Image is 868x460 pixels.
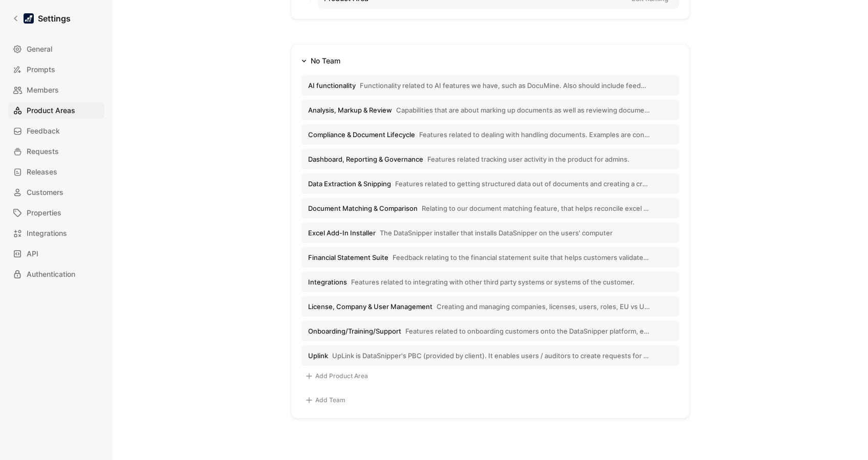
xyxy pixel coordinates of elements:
[38,12,71,25] h1: Settings
[301,394,349,406] button: Add Team
[27,166,57,178] span: Releases
[308,204,418,213] span: Document Matching & Comparison
[27,207,61,219] span: Properties
[393,253,650,262] span: Feedback relating to the financial statement suite that helps customers validate financial statem...
[301,296,679,317] button: License, Company & User ManagementCreating and managing companies, licenses, users, roles, EU vs ...
[8,8,75,29] a: Settings
[308,277,347,287] span: Integrations
[308,81,356,90] span: AI functionality
[308,326,401,336] span: Onboarding/Training/Support
[8,82,104,98] a: Members
[301,173,679,194] button: Data Extraction & SnippingFeatures related to getting structured data out of documents and creati...
[419,130,650,139] span: Features related to dealing with handling documents. Examples are controlling document retention,...
[27,63,55,76] span: Prompts
[395,179,650,188] span: Features related to getting structured data out of documents and creating a cross reference betwe...
[27,248,38,260] span: API
[437,302,650,311] span: Creating and managing companies, licenses, users, roles, EU vs US tenancy, SSO/UMS integrations, ...
[308,351,328,360] span: Uplink
[308,253,388,262] span: Financial Statement Suite
[396,105,650,115] span: Capabilities that are about marking up documents as well as reviewing documents directly in DataS...
[351,277,635,287] span: Features related to integrating with other third party systems or systems of the customer.
[301,223,679,243] button: Excel Add-In InstallerThe DataSnipper installer that installs DataSnipper on the users' computer
[422,204,650,213] span: Relating to our document matching feature, that helps reconcile excel data with data in documents...
[301,321,679,341] button: Onboarding/Training/SupportFeatures related to onboarding customers onto the DataSnipper platform...
[308,302,432,311] span: License, Company & User Management
[308,105,392,115] span: Analysis, Markup & Review
[8,123,104,139] a: Feedback
[308,179,391,188] span: Data Extraction & Snipping
[308,155,423,164] span: Dashboard, Reporting & Governance
[405,326,650,336] span: Features related to onboarding customers onto the DataSnipper platform, ensuring they understand ...
[301,272,679,292] button: IntegrationsFeatures related to integrating with other third party systems or systems of the cust...
[27,227,67,239] span: Integrations
[308,130,415,139] span: Compliance & Document Lifecycle
[8,102,104,119] a: Product Areas
[8,143,104,160] a: Requests
[360,81,650,90] span: Functionality related to AI features we have, such as DocuMine. Also should include feedback on s...
[301,370,372,382] button: Add Product Area
[301,75,679,96] button: AI functionalityFunctionality related to AI features we have, such as DocuMine. Also should inclu...
[27,268,75,280] span: Authentication
[8,266,104,282] a: Authentication
[8,41,104,57] a: General
[427,155,630,164] span: Features related tracking user activity in the product for admins.
[308,228,376,237] span: Excel Add-In Installer
[301,149,679,169] button: Dashboard, Reporting & GovernanceFeatures related tracking user activity in the product for admins.
[27,84,59,96] span: Members
[8,184,104,201] a: Customers
[311,55,340,67] div: No Team
[27,186,63,199] span: Customers
[297,55,344,67] button: No Team
[8,246,104,262] a: API
[8,164,104,180] a: Releases
[8,61,104,78] a: Prompts
[8,205,104,221] a: Properties
[301,124,679,145] button: Compliance & Document LifecycleFeatures related to dealing with handling documents. Examples are ...
[301,345,679,366] button: UplinkUpLink is DataSnipper's PBC (provided by client). It enables users / auditors to create req...
[27,43,52,55] span: General
[301,247,679,268] button: Financial Statement SuiteFeedback relating to the financial statement suite that helps customers ...
[27,145,59,158] span: Requests
[301,198,679,218] button: Document Matching & ComparisonRelating to our document matching feature, that helps reconcile exc...
[380,228,613,237] span: The DataSnipper installer that installs DataSnipper on the users' computer
[301,100,679,120] button: Analysis, Markup & ReviewCapabilities that are about marking up documents as well as reviewing do...
[8,225,104,242] a: Integrations
[332,351,650,360] span: UpLink is DataSnipper's PBC (provided by client). It enables users / auditors to create requests ...
[27,125,60,137] span: Feedback
[27,104,75,117] span: Product Areas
